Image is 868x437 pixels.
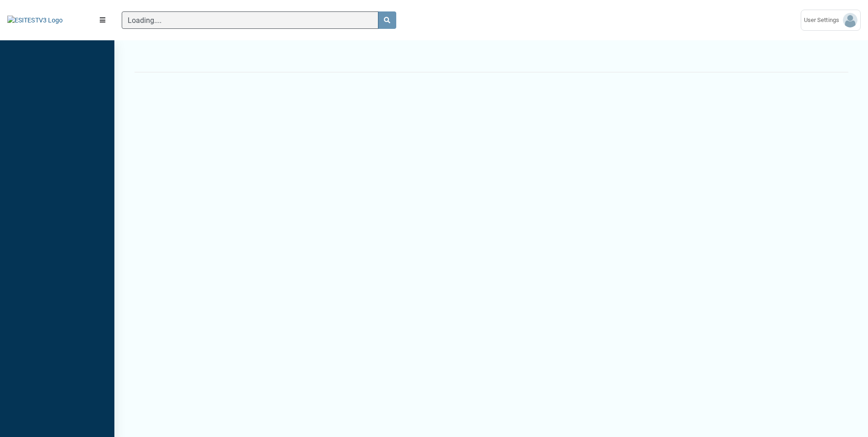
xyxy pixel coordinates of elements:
input: Search [122,11,378,29]
span: User Settings [804,16,843,25]
button: Menu [91,12,114,28]
img: ESITESTV3 Logo [7,16,63,25]
button: search [378,11,396,29]
a: User Settings [801,10,861,31]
